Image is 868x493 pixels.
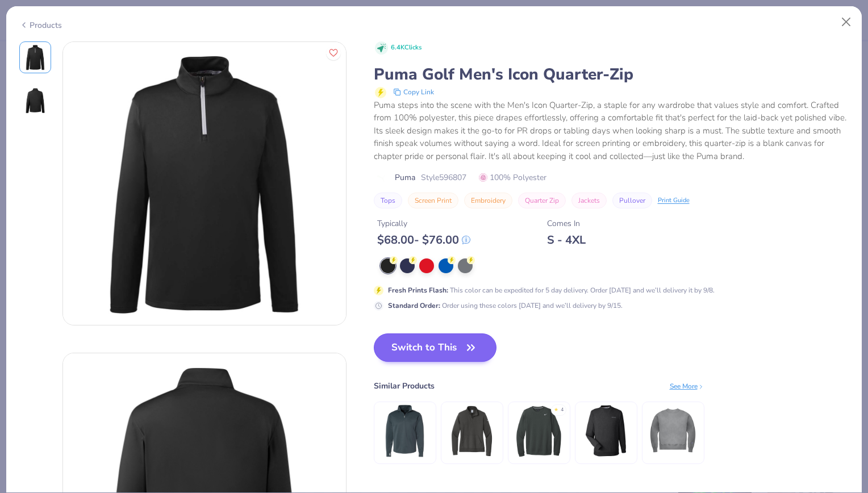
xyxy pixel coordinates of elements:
[479,172,546,183] span: 100% Polyester
[612,193,652,208] button: Pullover
[374,174,389,183] img: brand logo
[464,193,512,208] button: Embroidery
[579,404,633,458] img: Columbia Columbia Men's Hart Mountain Sweater
[374,64,849,85] div: Puma Golf Men's Icon Quarter-Zip
[377,218,470,229] div: Typically
[408,193,458,208] button: Screen Print
[670,381,704,391] div: See More
[63,42,346,325] img: Front
[571,193,607,208] button: Jackets
[374,380,435,392] div: Similar Products
[374,333,497,362] button: Switch to This
[512,404,566,458] img: Nike Club Fleece Crew
[374,99,849,163] div: Puma steps into the scene with the Men's Icon Quarter-Zip, a staple for any wardrobe that values ...
[388,301,440,310] strong: Standard Order :
[388,285,715,295] div: This color can be expedited for 5 day delivery. Order [DATE] and we’ll delivery it by 9/8.
[374,193,402,208] button: Tops
[391,43,422,53] span: 6.4K Clicks
[378,404,432,458] img: Champion Unisex Gameday Quarter-Zip Sweatshirt
[646,404,700,458] img: Champion Reverse Weave ® Garment-Dyed Crewneck Sweatshirt
[22,87,49,114] img: Back
[421,172,466,183] span: Style 596807
[388,286,448,295] strong: Fresh Prints Flash :
[390,85,437,99] button: copy to clipboard
[395,172,415,183] span: Puma
[22,44,49,71] img: Front
[547,233,586,247] div: S - 4XL
[19,19,62,31] div: Products
[554,406,558,411] div: ★
[388,300,623,311] div: Order using these colors [DATE] and we’ll delivery by 9/15.
[518,193,566,208] button: Quarter Zip
[547,218,586,229] div: Comes In
[326,45,341,60] button: Like
[836,11,857,33] button: Close
[561,406,564,414] div: 4
[377,233,470,247] div: $ 68.00 - $ 76.00
[445,404,499,458] img: Nike Women's Club Fleece Sleeve Swoosh 1/2-Zip
[658,196,690,206] div: Print Guide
